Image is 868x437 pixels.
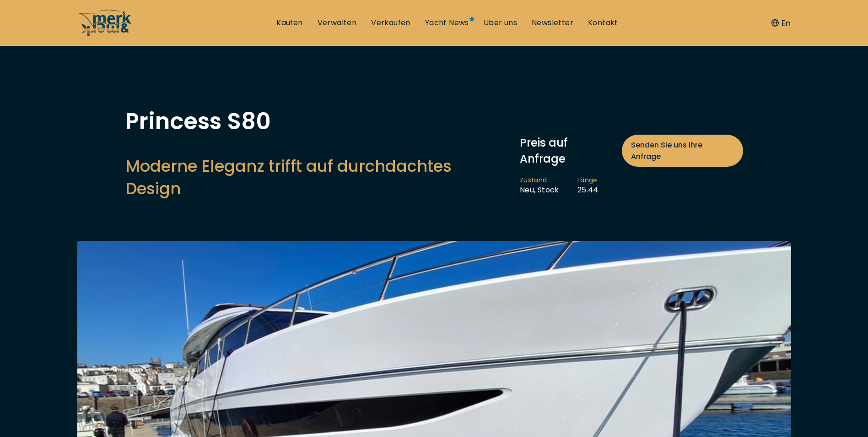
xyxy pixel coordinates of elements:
h1: Princess S80 [125,110,511,133]
button: En [771,17,791,29]
span: Länge [577,176,598,185]
a: Senden Sie uns Ihre Anfrage [622,135,743,167]
a: Newsletter [532,18,573,28]
a: Kontakt [588,18,618,28]
div: Preis auf Anfrage [520,135,743,167]
a: Verwalten [318,18,357,28]
span: Senden Sie uns Ihre Anfrage [631,139,734,162]
a: Kaufen [276,18,302,28]
a: Verkaufen [371,18,410,28]
a: Über uns [484,18,517,28]
li: Neu, Stock [520,176,577,195]
span: Zustand [520,176,559,185]
a: Yacht News [425,18,469,28]
li: 25.44 [577,176,617,195]
h2: Moderne Eleganz trifft auf durchdachtes Design [125,155,511,200]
